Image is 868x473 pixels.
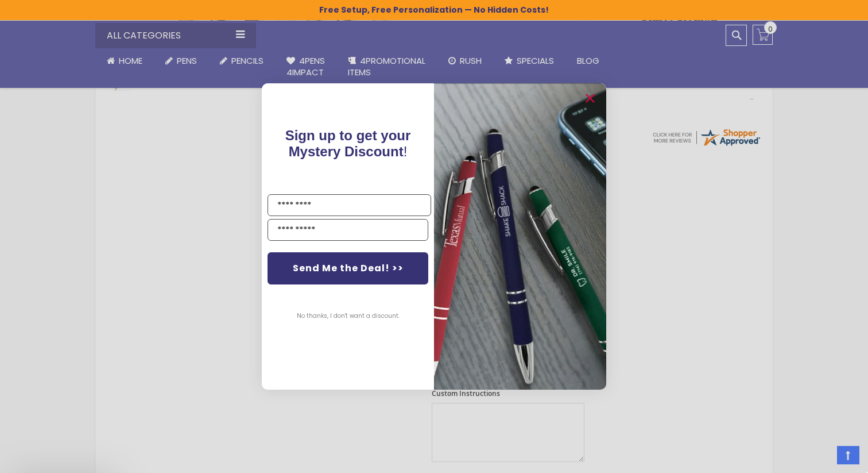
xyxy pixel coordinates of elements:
span: Sign up to get your Mystery Discount [285,128,411,159]
span: ! [285,128,411,159]
img: pop-up-image [434,83,606,390]
button: No thanks, I don't want a discount. [291,302,405,330]
button: Send Me the Deal! >> [268,252,428,284]
button: Close dialog [581,89,599,107]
